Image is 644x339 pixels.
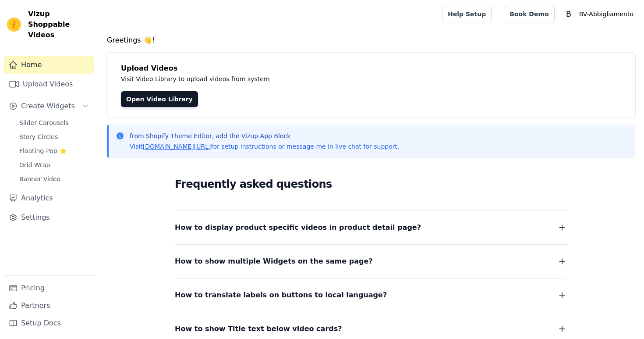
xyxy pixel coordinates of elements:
[4,56,94,74] a: Home
[4,209,94,226] a: Settings
[14,159,94,171] a: Grid Wrap
[121,91,198,107] a: Open Video Library
[175,221,567,234] button: How to display product specific videos in product detail page?
[576,6,637,22] p: BV-Abbigliamento
[4,297,94,314] a: Partners
[4,97,94,115] button: Create Widgets
[175,323,342,335] span: How to show Title text below video cards?
[566,10,571,18] text: B
[19,146,67,155] span: Floating-Pop ⭐
[4,279,94,297] a: Pricing
[130,132,399,140] p: from Shopify Theme Editor, add the Vizup App Block
[121,74,513,84] p: Visit Video Library to upload videos from system
[107,35,635,46] h4: Greetings 👋!
[175,255,373,268] span: How to show multiple Widgets on the same page?
[175,289,567,301] button: How to translate labels on buttons to local language?
[4,314,94,332] a: Setup Docs
[175,221,421,234] span: How to display product specific videos in product detail page?
[14,145,94,157] a: Floating-Pop ⭐
[19,118,69,127] span: Slider Carousels
[28,9,91,40] span: Vizup Shoppable Videos
[504,6,554,22] a: Book Demo
[121,63,621,74] h4: Upload Videos
[14,131,94,143] a: Story Circles
[130,142,399,151] p: Visit for setup instructions or message me in live chat for support.
[4,189,94,207] a: Analytics
[7,18,21,32] img: Vizup
[175,255,567,268] button: How to show multiple Widgets on the same page?
[14,117,94,129] a: Slider Carousels
[14,173,94,185] a: Banner Video
[19,132,58,141] span: Story Circles
[562,6,637,22] button: B BV-Abbigliamento
[19,175,60,183] span: Banner Video
[21,101,75,111] span: Create Widgets
[175,289,387,301] span: How to translate labels on buttons to local language?
[175,323,567,335] button: How to show Title text below video cards?
[4,75,94,93] a: Upload Videos
[442,6,492,22] a: Help Setup
[19,161,50,169] span: Grid Wrap
[143,143,211,150] a: [DOMAIN_NAME][URL]
[175,175,567,193] h2: Frequently asked questions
